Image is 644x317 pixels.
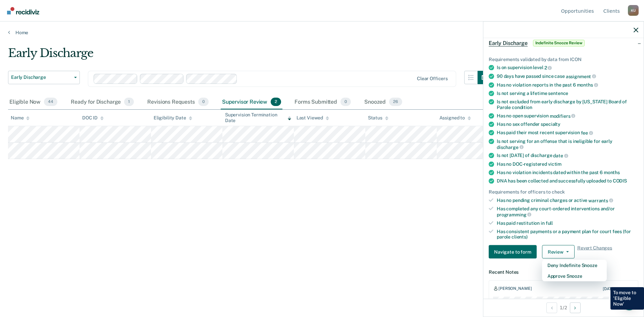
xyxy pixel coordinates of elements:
span: 0 [198,98,209,106]
div: Forms Submitted [293,95,352,110]
span: fee [581,130,593,136]
div: Name [11,115,30,121]
span: sentence [548,91,568,96]
div: DOC ID [82,115,104,121]
div: Has paid their most recent supervision [497,130,638,136]
a: Home [8,30,636,36]
div: K U [628,5,639,16]
span: 0 [340,98,351,106]
span: 44 [44,98,57,106]
span: Indefinite Snooze Review [533,40,585,46]
div: 1 / 2 [483,299,644,316]
div: Is on supervision level [497,65,638,71]
span: Early Discharge [489,40,528,46]
button: Next Opportunity [570,302,581,313]
div: Is not [DATE] of discharge [497,153,638,159]
div: Has no sex offender [497,121,638,127]
span: assignment [566,73,596,79]
span: 2 [271,98,281,106]
div: Snoozed [363,95,404,110]
div: Eligibility Date [154,115,192,121]
div: 90 days have passed since case [497,73,638,79]
span: CODIS [613,178,627,183]
span: specialty [541,121,560,127]
img: Recidiviz [7,7,39,14]
div: Early DischargeIndefinite Snooze Review [483,32,644,54]
div: Requirements validated by data from ICON [489,56,638,62]
span: Revert Changes [577,245,612,259]
button: Approve Snooze [542,271,607,281]
div: Assigned to [439,115,471,121]
span: modifiers [550,113,576,118]
span: victim [548,161,561,166]
button: Previous Opportunity [546,302,557,313]
div: Open Intercom Messenger [621,294,637,310]
button: Review [542,245,575,259]
span: discharge [497,144,524,150]
div: Is not excluded from early discharge by [US_STATE] Board of Parole [497,99,638,110]
span: months [604,169,620,175]
div: Supervisor Review [221,95,283,110]
button: Deny Indefinite Snooze [542,260,607,271]
div: [PERSON_NAME] [498,286,532,291]
button: Profile dropdown button [628,5,639,16]
div: Has no violation reports in the past 6 [497,82,638,88]
span: full [546,220,553,225]
span: condition [512,104,532,110]
div: Is not serving for an offense that is ineligible for early [497,138,638,150]
div: DNA has been collected and successfully uploaded to [497,178,638,183]
a: Navigate to form link [489,245,539,259]
div: Has no violation incidents dated within the past 6 [497,169,638,175]
button: Navigate to form [489,245,537,259]
span: programming [497,212,531,217]
div: Requirements for officers to check [489,189,638,195]
div: Has consistent payments or a payment plan for court fees (for parole [497,228,638,240]
div: Supervision Termination Date [225,112,291,123]
div: Has no pending criminal charges or active [497,197,638,203]
div: Has no open supervision [497,113,638,119]
div: Has completed any court-ordered interventions and/or [497,206,638,217]
div: Has paid restitution in [497,220,638,226]
span: months [577,82,598,88]
dt: Recent Notes [489,269,638,275]
div: Dropdown Menu [542,260,607,281]
span: 2 [544,65,552,70]
span: 1 [124,98,134,106]
div: Early Discharge [8,46,491,65]
div: Ready for Discharge [69,95,135,110]
div: Status [368,115,388,121]
span: 26 [389,98,402,106]
div: Is not serving a lifetime [497,91,638,96]
div: Has no DOC-registered [497,161,638,167]
span: clients) [512,234,528,240]
div: Revisions Requests [146,95,210,110]
div: [DATE] 10:23 AM [603,286,634,291]
div: Last Viewed [297,115,329,121]
span: Early Discharge [11,74,71,80]
div: Eligible Now [8,95,59,110]
span: warrants [588,198,613,203]
span: date [553,153,568,158]
div: Clear officers [417,76,448,82]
